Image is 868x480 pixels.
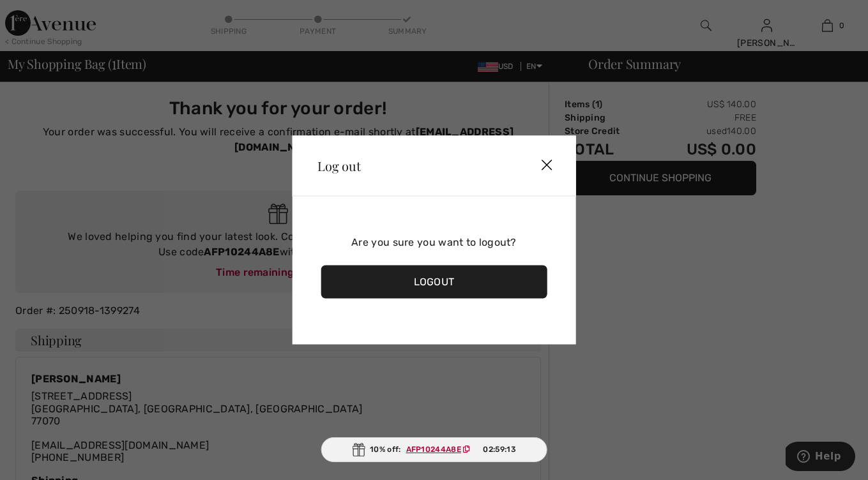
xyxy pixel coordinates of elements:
[29,9,56,20] span: Help
[528,146,566,186] img: X
[352,443,365,456] img: Gift.svg
[321,266,547,299] div: Logout
[317,159,503,172] h3: Log out
[406,445,461,454] ins: AFP10244A8E
[321,437,547,462] div: 10% off:
[483,444,515,455] span: 02:59:13
[321,235,547,250] p: Are you sure you want to logout?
